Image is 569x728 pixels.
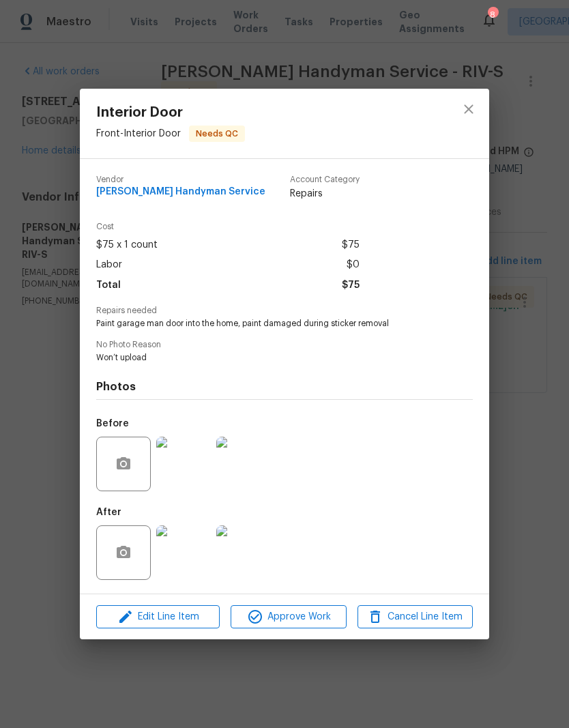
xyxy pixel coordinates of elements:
[347,255,360,275] span: $0
[235,609,342,626] span: Approve Work
[342,235,360,255] span: $75
[96,235,158,255] span: $75 x 1 count
[342,276,360,295] span: $75
[96,340,473,349] span: No Photo Reason
[96,380,473,394] h4: Photos
[96,175,265,184] span: Vendor
[96,187,265,197] span: [PERSON_NAME] Handyman Service
[290,175,360,184] span: Account Category
[488,8,497,22] div: 8
[96,419,129,428] h5: Before
[231,605,346,629] button: Approve Work
[96,105,245,120] span: Interior Door
[96,222,360,231] span: Cost
[96,129,181,139] span: Front - Interior Door
[452,93,485,126] button: close
[190,127,244,141] span: Needs QC
[362,609,469,626] span: Cancel Line Item
[96,255,122,275] span: Labor
[96,306,473,315] span: Repairs needed
[100,609,216,626] span: Edit Line Item
[96,508,121,517] h5: After
[96,605,220,629] button: Edit Line Item
[96,318,435,330] span: Paint garage man door into the home, paint damaged during sticker removal
[358,605,473,629] button: Cancel Line Item
[290,187,360,201] span: Repairs
[96,352,435,364] span: Won’t upload
[96,276,121,295] span: Total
